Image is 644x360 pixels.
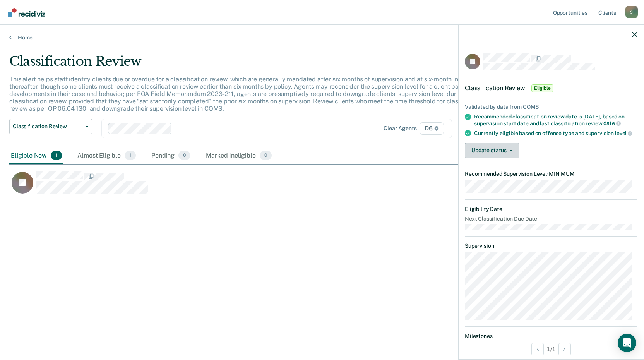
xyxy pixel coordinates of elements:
[9,171,557,202] div: CaseloadOpportunityCell-0978200
[465,206,637,213] dt: Eligibility Date
[531,343,544,355] button: Previous Opportunity
[615,130,632,136] span: level
[204,147,273,165] div: Marked Ineligible
[603,120,620,126] span: date
[465,333,637,339] dt: Milestones
[625,6,638,18] button: Profile dropdown button
[125,151,136,161] span: 1
[547,171,549,177] span: •
[9,75,484,113] p: This alert helps staff identify clients due or overdue for a classification review, which are gen...
[465,171,637,177] dt: Recommended Supervision Level MINIMUM
[618,334,636,352] div: Open Intercom Messenger
[465,143,519,158] button: Update status
[465,243,637,249] dt: Supervision
[558,343,571,355] button: Next Opportunity
[420,122,444,135] span: D6
[474,113,637,127] div: Recommended classification review date is [DATE], based on supervision start date and last classi...
[13,123,82,130] span: Classification Review
[474,130,637,137] div: Currently eligible based on offense type and supervision
[51,151,62,161] span: 1
[465,104,637,110] div: Validated by data from COMS
[384,125,416,132] div: Clear agents
[260,151,272,161] span: 0
[459,76,644,101] div: Classification ReviewEligible
[178,151,190,161] span: 0
[150,147,192,165] div: Pending
[625,6,638,18] div: S
[465,84,525,92] span: Classification Review
[459,339,644,359] div: 1 / 1
[76,147,137,165] div: Almost Eligible
[8,8,45,17] img: Recidiviz
[9,53,492,75] div: Classification Review
[465,216,637,222] dt: Next Classification Due Date
[9,147,63,165] div: Eligible Now
[531,84,553,92] span: Eligible
[9,34,635,41] a: Home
